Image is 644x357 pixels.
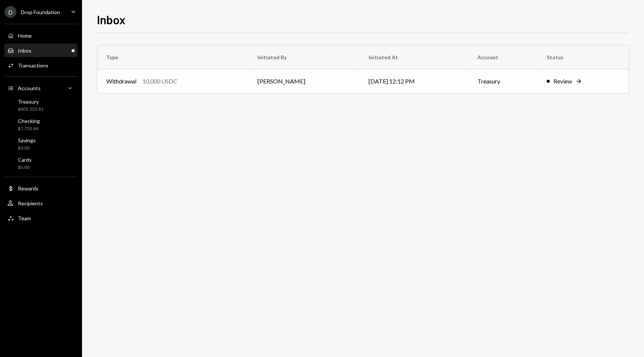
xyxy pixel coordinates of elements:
div: $805,523.81 [18,106,44,113]
th: Account [468,45,537,69]
td: [DATE] 12:12 PM [360,69,468,93]
h1: Inbox [97,12,126,27]
a: Inbox [4,44,78,57]
div: Drop Foundation [21,9,60,15]
a: Recipients [4,196,78,210]
td: Treasury [468,69,537,93]
div: Withdrawal [106,77,136,86]
div: Transactions [18,62,48,69]
a: Treasury$805,523.81 [4,96,78,114]
div: Treasury [18,98,44,105]
div: Team [18,215,31,221]
div: Review [553,77,572,86]
div: $0.00 [18,164,32,171]
a: Team [4,211,78,225]
div: $0.00 [18,145,36,151]
div: D [4,6,16,18]
th: Initiated At [360,45,468,69]
div: Checking [18,118,40,124]
div: $7,733.66 [18,126,40,132]
a: Checking$7,733.66 [4,116,78,133]
a: Accounts [4,81,78,95]
th: Type [97,45,249,69]
div: 10,000 USDC [142,77,177,86]
div: Rewards [18,185,38,192]
a: Rewards [4,181,78,195]
div: Inbox [18,47,31,54]
div: Accounts [18,85,41,91]
a: Savings$0.00 [4,135,78,153]
a: Cards$0.00 [4,154,78,172]
a: Home [4,29,78,42]
th: Initiated By [249,45,360,69]
div: Home [18,32,32,39]
div: Recipients [18,200,43,206]
th: Status [538,45,629,69]
td: [PERSON_NAME] [249,69,360,93]
div: Cards [18,157,32,163]
div: Savings [18,137,36,143]
a: Transactions [4,59,78,72]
